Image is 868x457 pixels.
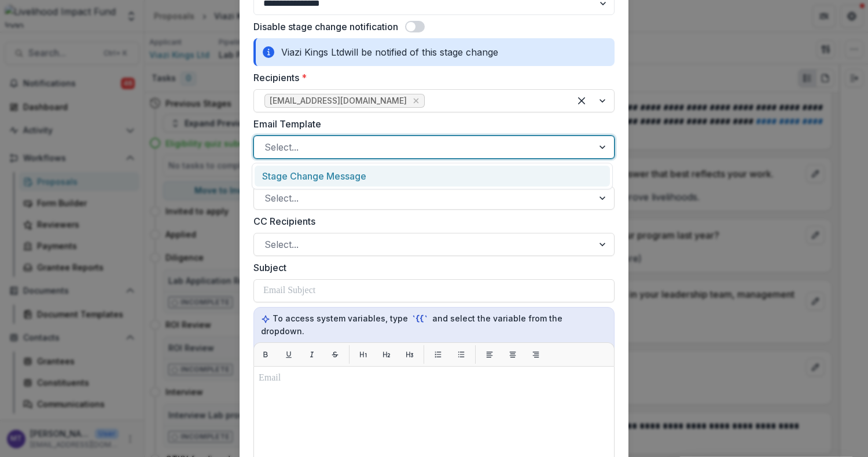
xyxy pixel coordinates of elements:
[253,261,608,275] label: Subject
[256,345,275,364] button: Bold
[410,313,430,325] code: `{{`
[253,71,608,85] label: Recipients
[253,38,615,66] div: Viazi Kings Ltd will be notified of this stage change
[429,345,447,364] button: List
[261,312,607,337] p: To access system variables, type and select the variable from the dropdown.
[253,214,608,228] label: CC Recipients
[255,166,610,187] div: Stage Change Message
[354,345,373,364] button: H1
[253,20,398,34] label: Disable stage change notification
[572,92,591,110] div: Clear selected options
[503,345,522,364] button: Align center
[377,345,396,364] button: H2
[400,345,419,364] button: H3
[279,345,298,364] button: Underline
[253,117,608,131] label: Email Template
[452,345,470,364] button: List
[326,345,344,364] button: Strikethrough
[303,345,321,364] button: Italic
[480,345,499,364] button: Align left
[410,95,422,107] div: Remove manager@viazikingsltd.com
[270,96,407,106] span: [EMAIL_ADDRESS][DOMAIN_NAME]
[527,345,545,364] button: Align right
